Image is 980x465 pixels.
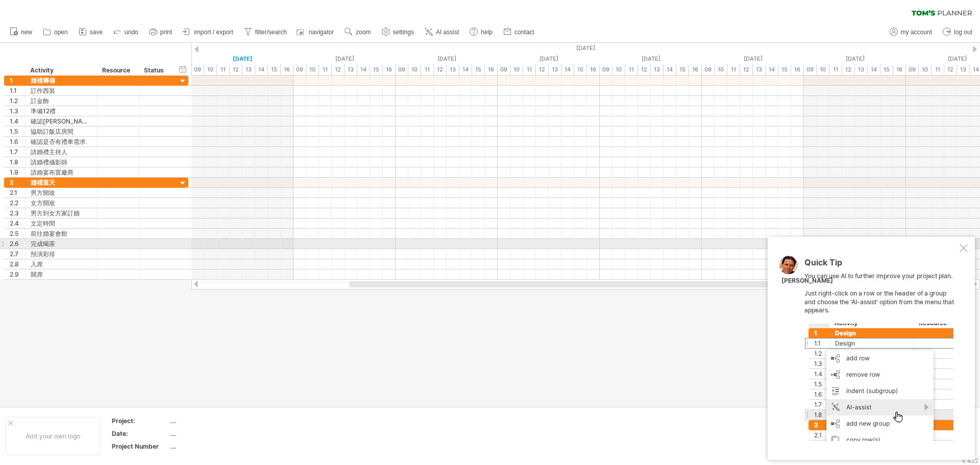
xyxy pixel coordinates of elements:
div: 女方開妝 [31,198,92,208]
div: 10 [306,64,319,75]
div: 10 [204,64,217,75]
div: 12 [740,64,753,75]
div: 16 [485,64,498,75]
div: 16 [689,64,702,75]
div: 16 [893,64,906,75]
div: 13 [753,64,766,75]
a: new [7,26,35,39]
div: 訂金飾 [31,96,92,106]
div: 1.6 [10,137,25,146]
div: Thursday, 11 September 2025 [600,54,702,64]
div: 16 [791,64,804,75]
div: 請婚宴布置廠商 [31,167,92,177]
div: 15 [472,64,485,75]
div: 14 [561,64,574,75]
div: 11 [523,64,536,75]
div: 2.1 [10,188,25,198]
a: my account [887,26,935,39]
div: 確認[PERSON_NAME] [31,116,92,126]
div: Resource [102,65,133,76]
a: help [467,26,496,39]
div: 2.5 [10,229,25,238]
span: AI assist [436,29,459,36]
span: import / export [194,29,233,36]
div: 準備12禮 [31,106,92,116]
div: 12 [638,64,651,75]
div: 14 [255,64,268,75]
div: 1.1 [10,86,25,95]
div: Wednesday, 10 September 2025 [498,54,600,64]
a: print [146,26,175,39]
div: 14 [357,64,370,75]
div: 11 [319,64,332,75]
div: 婚禮當天 [31,178,92,187]
div: 10 [408,64,421,75]
span: zoom [356,29,371,36]
div: 15 [574,64,587,75]
div: Activity [30,65,91,76]
div: 15 [676,64,689,75]
div: 2.3 [10,208,25,218]
div: 09 [906,64,919,75]
div: 13 [957,64,970,75]
div: 09 [804,64,817,75]
div: 10 [919,64,932,75]
a: settings [379,26,417,39]
a: navigator [295,26,337,39]
div: Saturday, 13 September 2025 [804,54,906,64]
div: 11 [829,64,842,75]
span: help [481,29,493,36]
div: 10 [612,64,625,75]
div: 1.7 [10,147,25,157]
span: filter/search [255,29,287,36]
div: 13 [447,64,459,75]
div: 1.8 [10,157,25,167]
div: 09 [191,64,204,75]
span: log out [954,29,972,36]
a: open [40,26,71,39]
span: contact [514,29,534,36]
div: 09 [396,64,408,75]
a: import / export [180,26,236,39]
div: 13 [345,64,357,75]
div: 協助訂飯店房間 [31,127,92,136]
div: 2 [10,178,25,187]
div: 婚禮籌備 [31,76,92,85]
div: Sunday, 7 September 2025 [191,54,293,64]
div: 09 [498,64,510,75]
div: 09 [600,64,612,75]
div: 2.8 [10,259,25,269]
div: 訂作西裝 [31,86,92,95]
div: 2.6 [10,239,25,249]
div: .... [170,429,256,438]
div: 15 [880,64,893,75]
div: 12 [332,64,345,75]
span: navigator [309,29,334,36]
div: Project Number [112,442,168,451]
span: save [90,29,103,36]
div: 確認是否有禮車需求 [31,137,92,146]
div: 2.2 [10,198,25,208]
div: 13 [855,64,868,75]
div: [PERSON_NAME] [781,277,833,285]
div: 文定時間 [31,218,92,228]
span: new [21,29,32,36]
span: print [160,29,172,36]
a: save [76,26,106,39]
div: 10 [510,64,523,75]
div: 入席 [31,259,92,269]
div: 11 [625,64,638,75]
div: .... [170,442,256,451]
div: 10 [817,64,829,75]
div: 14 [868,64,880,75]
div: .... [170,417,256,425]
div: 16 [281,64,293,75]
a: log out [940,26,975,39]
a: undo [111,26,141,39]
div: Tuesday, 9 September 2025 [396,54,498,64]
div: 12 [230,64,242,75]
div: 11 [932,64,944,75]
div: 12 [536,64,549,75]
div: 14 [664,64,676,75]
div: Friday, 12 September 2025 [702,54,804,64]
